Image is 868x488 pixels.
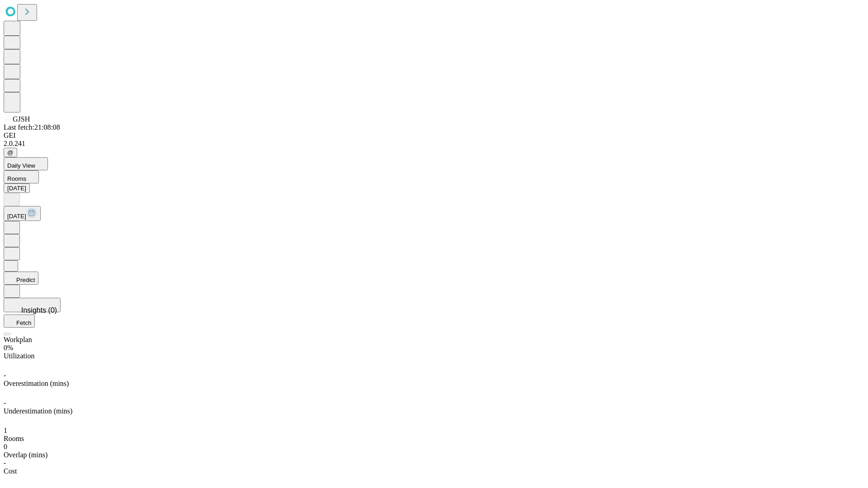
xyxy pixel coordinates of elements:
[4,344,13,352] span: 0%
[4,148,17,157] button: @
[4,336,32,343] span: Workplan
[4,451,47,459] span: Overlap (mins)
[4,183,30,193] button: [DATE]
[4,459,6,467] span: -
[4,427,7,434] span: 1
[4,272,38,285] button: Predict
[4,157,48,170] button: Daily View
[4,298,61,312] button: Insights (0)
[4,435,24,442] span: Rooms
[7,162,35,169] span: Daily View
[7,213,26,220] span: [DATE]
[13,115,30,123] span: GJSH
[4,123,60,131] span: Last fetch: 21:08:08
[4,467,17,475] span: Cost
[4,443,7,450] span: 0
[4,352,34,360] span: Utilization
[4,170,39,183] button: Rooms
[7,149,14,156] span: @
[4,380,69,387] span: Overestimation (mins)
[21,306,57,314] span: Insights (0)
[4,371,6,379] span: -
[4,399,6,407] span: -
[4,131,864,140] div: GEI
[4,407,72,415] span: Underestimation (mins)
[4,140,864,148] div: 2.0.241
[4,206,41,221] button: [DATE]
[7,175,26,182] span: Rooms
[4,314,35,328] button: Fetch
